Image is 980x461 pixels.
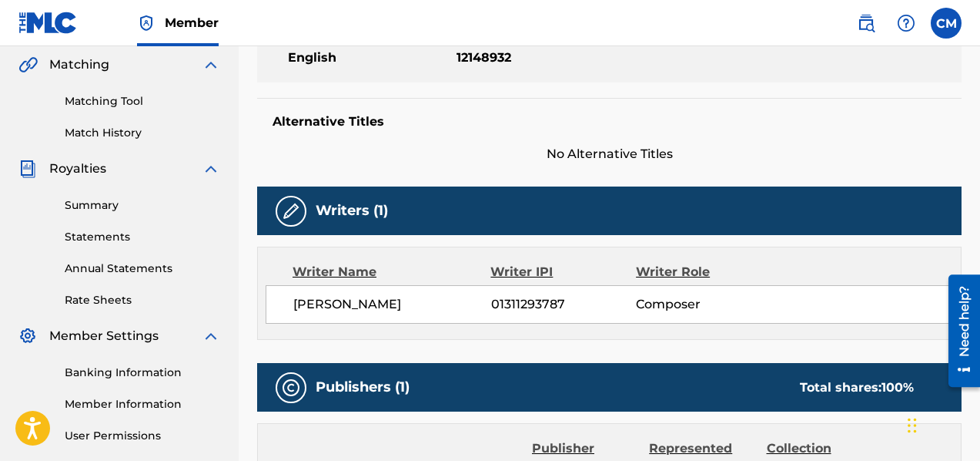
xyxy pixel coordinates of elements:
[491,295,636,314] span: 01311293787
[903,387,980,461] div: Widget de chat
[49,56,109,74] span: Matching
[282,202,300,220] img: Writers
[137,14,156,32] img: Top Rightsholder
[18,56,38,74] img: Matching
[65,396,220,412] a: Member Information
[165,14,219,32] span: Member
[636,295,768,314] span: Composer
[65,261,220,277] a: Annual Statements
[881,380,914,395] span: 100 %
[65,292,220,308] a: Rate Sheets
[316,202,388,220] h5: Writers (1)
[800,379,914,397] div: Total shares:
[65,428,220,444] a: User Permissions
[931,8,962,39] div: User Menu
[636,263,768,281] div: Writer Role
[65,365,220,381] a: Banking Information
[293,263,490,281] div: Writer Name
[18,327,37,345] img: Member Settings
[65,93,220,109] a: Matching Tool
[65,197,220,214] a: Summary
[857,14,875,32] img: search
[65,229,220,245] a: Statements
[49,160,106,178] span: Royalties
[202,327,220,345] img: expand
[490,263,636,281] div: Writer IPI
[891,8,921,39] div: Help
[897,14,915,32] img: help
[903,387,980,461] iframe: Chat Widget
[257,145,962,163] span: No Alternative Titles
[18,12,78,34] img: MLC Logo
[288,49,453,67] span: English
[202,56,220,74] img: expand
[316,379,410,396] h5: Publishers (1)
[282,379,300,397] img: Publishers
[18,160,37,178] img: Royalties
[457,49,621,67] span: 12148932
[273,114,946,130] h5: Alternative Titles
[202,160,220,178] img: expand
[49,327,159,345] span: Member Settings
[937,269,980,393] iframe: Resource Center
[851,8,881,39] a: Public Search
[293,295,491,314] span: [PERSON_NAME]
[908,402,917,449] div: Arrastar
[65,125,220,141] a: Match History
